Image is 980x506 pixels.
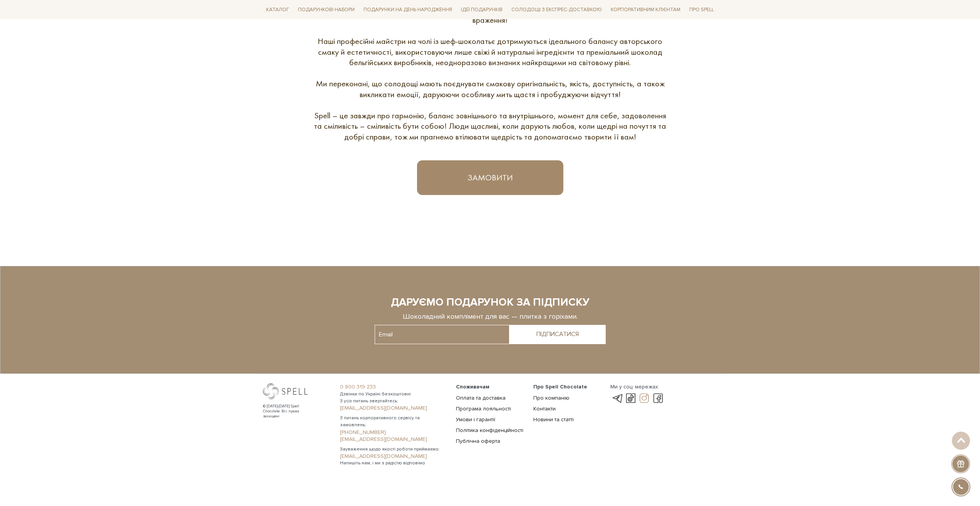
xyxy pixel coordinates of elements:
[340,391,447,398] span: Дзвінки по Україні безкоштовні
[340,453,447,460] a: [EMAIL_ADDRESS][DOMAIN_NAME]
[340,398,447,405] span: З усіх питань звертайтесь:
[360,4,455,16] a: Подарунки на День народження
[456,427,523,434] a: Політика конфіденційності
[686,4,717,16] a: Про Spell
[610,383,664,390] div: Ми у соц. мережах:
[340,415,447,429] span: З питань корпоративного сервісу та замовлень:
[456,395,506,401] a: Оплата та доставка
[533,383,587,390] span: Про Spell Chocolate
[417,160,563,195] a: Замовити
[533,405,556,412] a: Контакти
[456,438,500,444] a: Публічна оферта
[508,3,605,16] a: Солодощі з експрес-доставкою
[533,395,570,401] a: Про компанію
[638,394,651,403] a: instagram
[610,394,623,403] a: telegram
[340,446,447,453] span: Зауваження щодо якості роботи приймаємо:
[340,436,447,443] a: [EMAIL_ADDRESS][DOMAIN_NAME]
[608,4,683,16] a: Корпоративним клієнтам
[340,405,447,412] a: [EMAIL_ADDRESS][DOMAIN_NAME]
[456,405,511,412] a: Програма лояльності
[533,416,574,423] a: Новини та статті
[295,4,358,16] a: Подарункові набори
[652,394,665,403] a: facebook
[340,383,447,390] a: 0 800 319 233
[456,383,489,390] span: Споживачам
[458,4,506,16] a: Ідеї подарунків
[263,404,315,419] div: © [DATE]-[DATE] Spell Chocolate. Всі права захищені
[624,394,637,403] a: tik-tok
[263,4,292,16] a: Каталог
[340,460,447,467] span: Напишіть нам, і ми з радістю відповімо
[456,416,495,423] a: Умови і гарантії
[340,429,447,436] a: [PHONE_NUMBER]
